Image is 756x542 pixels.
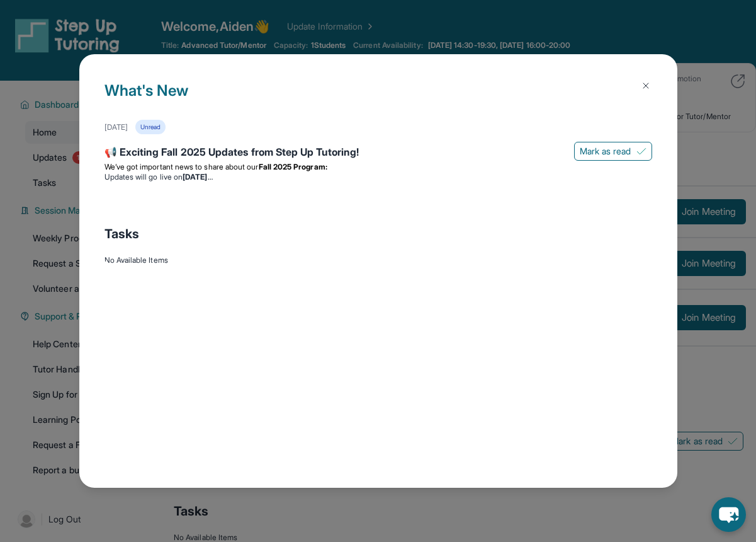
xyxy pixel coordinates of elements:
[183,172,212,182] strong: [DATE]
[580,145,631,158] span: Mark as read
[636,146,646,156] img: Mark as read
[711,497,746,532] button: chat-button
[259,162,327,171] strong: Fall 2025 Program:
[104,255,652,265] div: No Available Items
[104,225,139,243] span: Tasks
[104,162,259,171] span: We’ve got important news to share about our
[104,144,652,162] div: 📢 Exciting Fall 2025 Updates from Step Up Tutoring!
[641,81,651,91] img: Close Icon
[104,172,652,182] li: Updates will go live on
[135,120,166,134] div: Unread
[104,122,128,132] div: [DATE]
[574,142,652,161] button: Mark as read
[104,79,652,120] h1: What's New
